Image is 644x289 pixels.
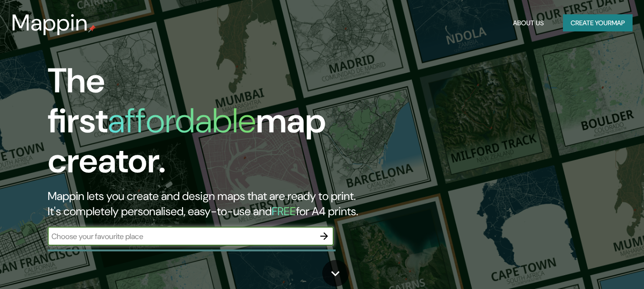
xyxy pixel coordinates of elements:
input: Choose your favourite place [48,231,315,242]
button: About Us [509,14,548,32]
h5: FREE [272,204,296,219]
button: Create yourmap [563,14,633,32]
img: mappin-pin [88,25,96,32]
h1: affordable [108,99,256,143]
h2: Mappin lets you create and design maps that are ready to print. It's completely personalised, eas... [48,189,370,219]
h1: The first map creator. [48,61,370,189]
h3: Mappin [11,10,88,36]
